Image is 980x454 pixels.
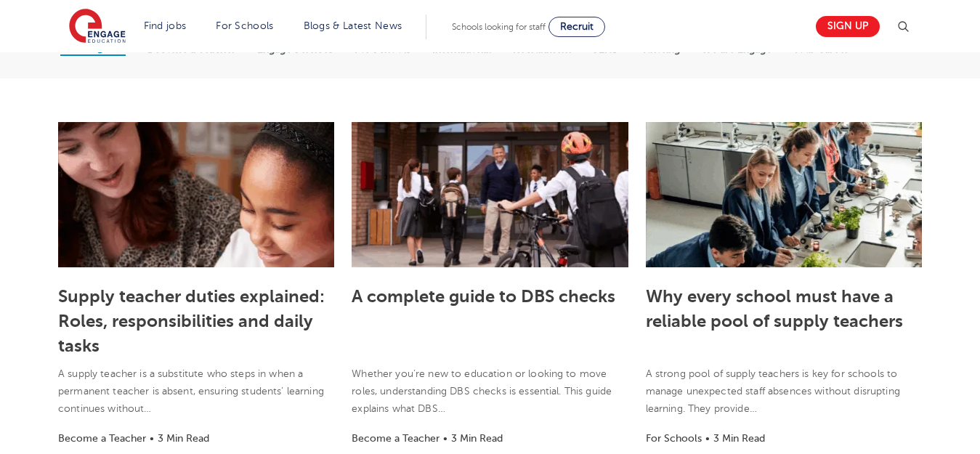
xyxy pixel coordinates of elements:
[144,20,187,31] a: Find jobs
[352,365,628,418] p: Whether you’re new to education or looking to move roles, understanding DBS checks is essential. ...
[646,430,702,447] li: For Schools
[69,9,126,45] img: Engage Education
[352,430,440,447] li: Become a Teacher
[440,430,451,447] li: •
[216,20,273,31] a: For Schools
[560,21,594,32] span: Recruit
[304,20,402,31] a: Blogs & Latest News
[702,430,713,447] li: •
[158,430,209,447] li: 3 Min Read
[646,286,903,331] a: Why every school must have a reliable pool of supply teachers
[146,430,158,447] li: •
[451,430,503,447] li: 3 Min Read
[646,365,922,418] p: A strong pool of supply teachers is key for schools to manage unexpected staff absences without d...
[58,286,325,356] a: Supply teacher duties explained: Roles, responsibilities and daily tasks
[713,430,765,447] li: 3 Min Read
[352,286,615,307] a: A complete guide to DBS checks
[58,365,334,418] p: A supply teacher is a substitute who steps in when a permanent teacher is absent, ensuring studen...
[816,16,880,37] a: Sign up
[58,430,146,447] li: Become a Teacher
[452,22,546,32] span: Schools looking for staff
[548,17,605,37] a: Recruit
